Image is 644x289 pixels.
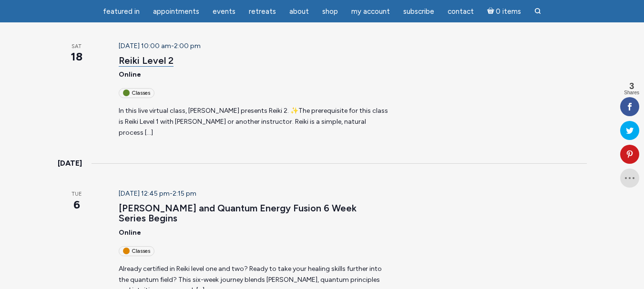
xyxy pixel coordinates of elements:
time: [DATE] [58,157,82,169]
i: Cart [487,7,496,16]
span: Retreats [249,7,276,16]
a: Cart0 items [481,1,527,21]
div: Classes [119,88,154,98]
span: featured in [103,7,140,16]
a: Retreats [243,2,282,21]
span: Sat [58,43,96,51]
span: Subscribe [403,7,434,16]
span: Tue [58,190,96,199]
span: Online [119,70,141,79]
a: [PERSON_NAME] and Quantum Energy Fusion 6 Week Series Begins [119,202,357,225]
a: Appointments [147,2,205,21]
span: My Account [351,7,390,16]
a: featured in [97,2,145,21]
span: 2:15 pm [173,189,196,198]
span: Contact [448,7,474,16]
p: In this live virtual class, [PERSON_NAME] presents Reiki 2. ✨The prerequisite for this class is R... [119,106,388,138]
span: Shares [624,90,639,95]
span: 0 items [496,8,521,15]
span: Appointments [153,7,199,16]
span: 3 [624,82,639,90]
span: Shop [322,7,338,16]
a: Contact [442,2,480,21]
a: My Account [346,2,396,21]
span: 18 [58,49,96,65]
div: Classes [119,246,154,256]
span: [DATE] 10:00 am [119,42,171,50]
a: About [284,2,315,21]
span: [DATE] 12:45 pm [119,189,170,198]
span: Events [213,7,235,16]
a: Shop [317,2,344,21]
span: Online [119,229,141,237]
a: Subscribe [398,2,440,21]
time: - [119,189,196,198]
a: Events [207,2,241,21]
span: 2:00 pm [174,42,201,50]
span: About [289,7,309,16]
time: - [119,42,201,50]
span: 6 [58,197,96,213]
a: Reiki Level 2 [119,55,174,67]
